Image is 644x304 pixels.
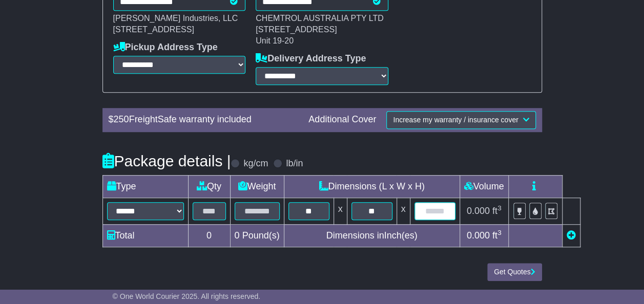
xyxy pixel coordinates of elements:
td: Pound(s) [230,224,284,247]
label: Delivery Address Type [256,53,366,64]
span: CHEMTROL AUSTRALIA PTY LTD [256,14,384,23]
span: ft [492,206,502,216]
span: © One World Courier 2025. All rights reserved. [113,292,261,300]
td: x [397,198,410,224]
sup: 3 [497,229,502,236]
label: kg/cm [243,158,268,169]
a: Add new item [567,230,576,241]
button: Increase my warranty / insurance cover [386,111,535,129]
span: [STREET_ADDRESS] [113,25,194,34]
span: 0.000 [467,230,490,241]
span: Unit 19-20 [256,36,294,45]
td: Volume [460,175,508,198]
button: Get Quotes [487,263,542,281]
label: Pickup Address Type [113,42,218,53]
span: [STREET_ADDRESS] [256,25,337,34]
td: Weight [230,175,284,198]
span: ft [492,230,502,241]
td: Qty [188,175,230,198]
h4: Package details | [102,153,231,169]
span: 0 [235,230,240,241]
span: 0.000 [467,206,490,216]
td: Dimensions (L x W x H) [284,175,460,198]
td: Total [102,224,188,247]
td: 0 [188,224,230,247]
label: lb/in [286,158,303,169]
span: 250 [114,114,129,124]
sup: 3 [497,204,502,212]
td: x [334,198,347,224]
div: $ FreightSafe warranty included [103,114,304,125]
td: Dimensions in Inch(es) [284,224,460,247]
td: Type [102,175,188,198]
div: Additional Cover [303,114,381,125]
span: Increase my warranty / insurance cover [393,116,518,124]
span: [PERSON_NAME] Industries, LLC [113,14,238,23]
